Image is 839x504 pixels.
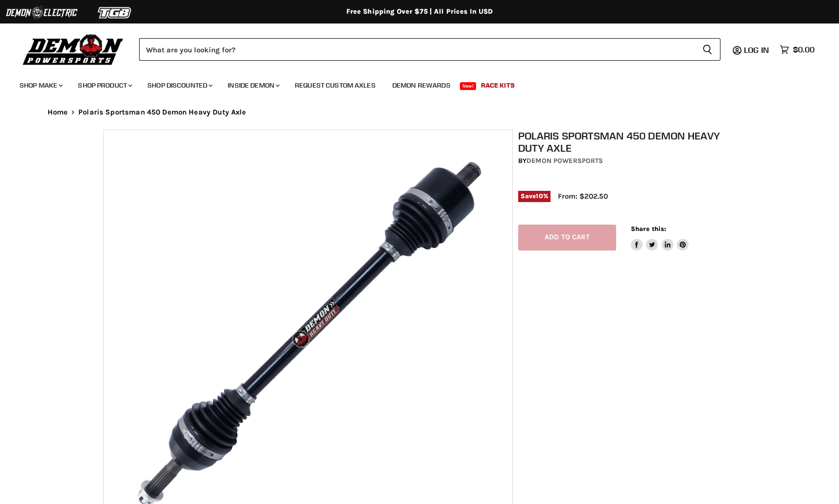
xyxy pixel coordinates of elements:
[695,38,720,61] button: Search
[139,38,695,61] input: Search
[140,75,218,95] a: Shop Discounted
[78,108,246,116] span: Polaris Sportsman 450 Demon Heavy Duty Axle
[288,75,383,95] a: Request Custom Axles
[220,75,286,95] a: Inside Demon
[631,225,666,232] span: Share this:
[385,75,458,95] a: Demon Rewards
[536,192,543,200] span: 10
[12,71,812,95] ul: Main menu
[527,157,603,165] a: Demon Powersports
[793,45,815,54] span: $0.00
[775,43,819,57] a: $0.00
[78,3,152,22] img: TGB Logo 2
[631,225,689,251] aside: Share this:
[48,108,68,116] a: Home
[20,32,127,67] img: Demon Powersports
[28,7,812,16] div: Free Shipping Over $75 | All Prices In USD
[518,156,742,166] div: by
[744,45,769,55] span: Log in
[460,82,477,90] span: New!
[518,130,742,154] h1: Polaris Sportsman 450 Demon Heavy Duty Axle
[474,75,522,95] a: Race Kits
[518,191,551,202] span: Save %
[139,38,720,61] form: Product
[12,75,69,95] a: Shop Make
[71,75,138,95] a: Shop Product
[558,192,608,201] span: From: $202.50
[5,3,78,22] img: Demon Electric Logo 2
[28,108,812,116] nav: Breadcrumbs
[740,46,775,54] a: Log in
